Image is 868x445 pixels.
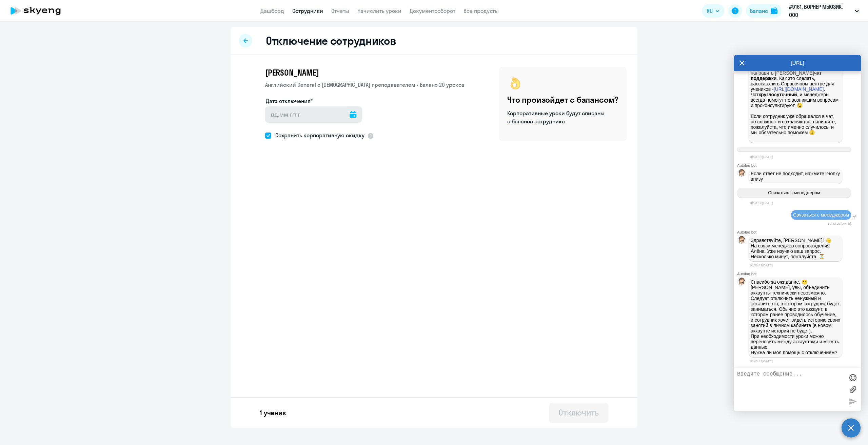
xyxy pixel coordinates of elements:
a: Все продукты [463,7,499,14]
button: Отключить [549,403,608,423]
span: Если ответ не подходит, нажмите кнопку внизу [751,171,841,182]
div: Autofaq bot [737,272,861,276]
div: Отключить [558,407,599,418]
span: Сохранить корпоративную скидку [271,131,364,139]
a: Начислить уроки [357,7,401,14]
div: Autofaq bot [737,230,861,234]
div: Autofaq bot [737,163,861,167]
img: balance [771,7,777,14]
p: Английский General с [DEMOGRAPHIC_DATA] преподавателем • Баланс 20 уроков [265,81,465,89]
span: [PERSON_NAME] [265,67,319,78]
input: дд.мм.гггг [265,106,362,123]
h2: Отключение сотрудников [266,34,396,47]
a: Отчеты [331,7,349,14]
time: 10:36:42[DATE] [749,263,773,267]
img: bot avatar [737,278,746,287]
span: Связаться с менеджером [768,190,820,195]
a: [URL][DOMAIN_NAME] [774,86,824,92]
a: Дашборд [260,7,284,14]
p: #9161, ВОРНЕР МЬЮЗИК, ООО [789,3,852,19]
label: Лимит 10 файлов [848,384,858,395]
time: 10:31:53[DATE] [749,201,773,205]
button: #9161, ВОРНЕР МЬЮЗИК, ООО [786,3,862,19]
p: В личном кабинете учеников есть Учебные вопросы к преподавателю вне урока сотрудник может адресов... [751,11,840,141]
img: bot avatar [737,169,746,179]
img: ok [507,75,524,92]
p: Спасибо за ожидание. 🙂 [PERSON_NAME], увы, объединить аккаунты технически невозможно. Следует отк... [751,279,840,355]
p: 1 ученик [260,408,286,418]
time: 10:40:42[DATE] [749,359,773,363]
a: Документооборот [410,7,455,14]
p: Здравствуйте, [PERSON_NAME]! 👋 ﻿На связи менеджер сопровождения Алёна. Уже изучаю ваш запрос. Нес... [751,238,840,259]
time: 10:31:52[DATE] [749,155,773,159]
strong: чат поддержки [751,70,823,81]
time: 10:32:21[DATE] [828,222,851,225]
img: bot avatar [737,236,746,246]
button: Связаться с менеджером [737,188,851,198]
span: RU [707,7,713,15]
h4: Что произойдет с балансом? [507,94,618,105]
button: Балансbalance [746,4,782,18]
p: Корпоративные уроки будут списаны с баланса сотрудника [507,109,606,125]
label: Дата отключения* [266,97,313,105]
div: Баланс [750,7,768,15]
strong: круглосуточный [758,92,797,97]
span: Связаться с менеджером [793,212,849,218]
button: RU [702,4,724,18]
a: Сотрудники [292,7,323,14]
